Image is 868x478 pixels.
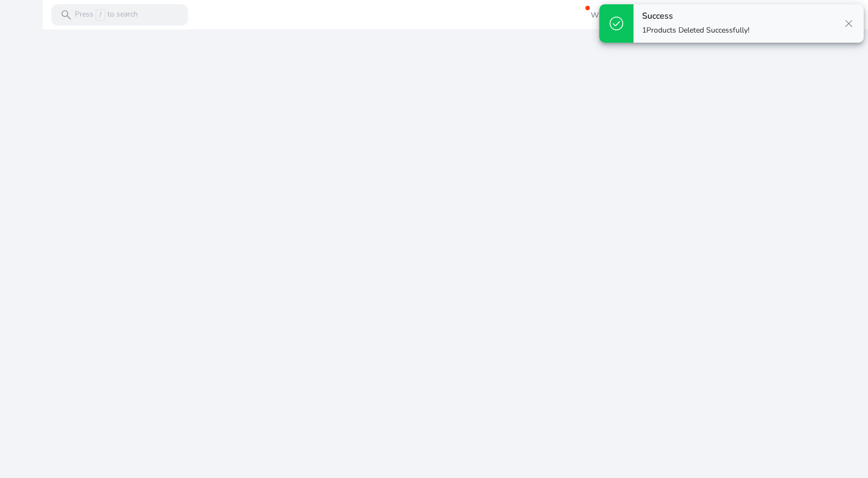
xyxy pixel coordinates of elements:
span: / [96,9,105,21]
p: Press to search [75,9,138,21]
span: search [60,9,73,21]
span: check_circle [608,15,625,32]
span: What's New [591,6,632,25]
p: Products Deleted Successfully! [642,25,749,36]
h4: Success [642,11,749,21]
span: 1 [642,25,646,35]
span: close [842,17,855,30]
